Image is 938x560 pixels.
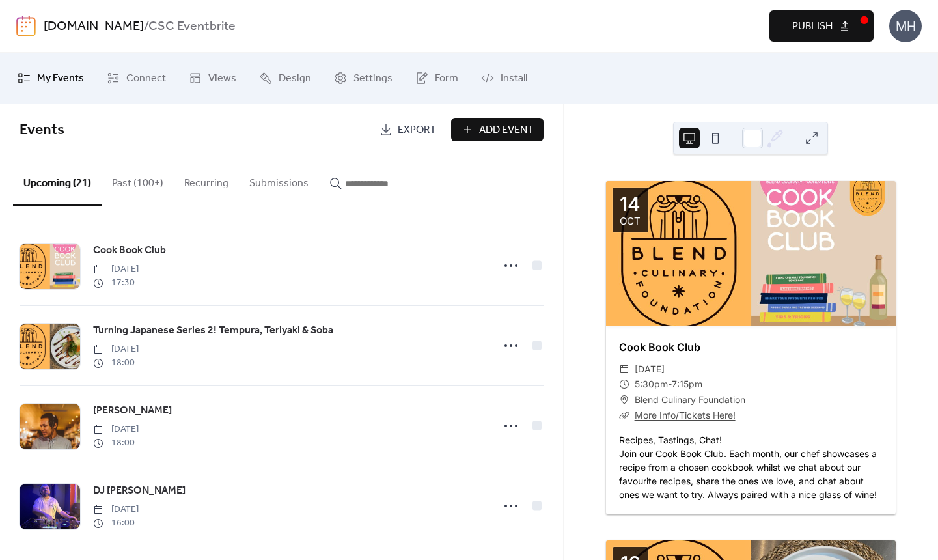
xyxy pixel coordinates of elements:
span: Export [398,122,436,138]
button: Recurring [174,156,239,204]
a: Cook Book Club [93,242,166,259]
span: Views [208,68,236,89]
a: My Events [8,58,94,98]
div: Oct [620,216,641,226]
a: Design [249,58,321,98]
span: [DATE] [635,361,665,377]
div: ​ [619,392,629,408]
a: [DOMAIN_NAME] [44,14,144,39]
span: DJ [PERSON_NAME] [93,483,186,499]
a: Turning Japanese Series 2! Tempura, Teriyaki & Soba [93,322,333,339]
span: 16:00 [93,516,139,530]
span: [PERSON_NAME] [93,403,172,419]
a: Connect [97,58,176,98]
img: logo [16,16,36,36]
b: CSC Eventbrite [148,14,236,39]
div: ​ [619,408,629,423]
a: DJ [PERSON_NAME] [93,483,186,499]
span: Design [279,68,311,89]
span: Form [435,68,458,89]
span: 17:30 [93,276,139,290]
a: Form [406,58,468,98]
span: My Events [37,68,84,89]
span: Install [501,68,527,89]
div: ​ [619,361,629,377]
span: Connect [126,68,166,89]
div: 14 [620,194,641,214]
span: Cook Book Club [93,243,166,259]
span: Events [20,116,64,145]
span: 7:15pm [672,376,702,392]
button: Publish [769,10,874,42]
span: Publish [792,19,833,35]
span: [DATE] [93,423,139,436]
span: 18:00 [93,436,139,450]
span: 5:30pm [635,376,668,392]
b: / [144,14,148,39]
span: Add Event [479,122,534,138]
div: Recipes, Tastings, Chat! Join our Cook Book Club. Each month, our chef showcases a recipe from a ... [606,433,896,501]
a: Cook Book Club [619,341,700,354]
button: Add Event [451,118,544,141]
a: Settings [324,58,402,98]
span: Turning Japanese Series 2! Tempura, Teriyaki & Soba [93,323,333,339]
span: Blend Culinary Foundation [635,392,745,408]
span: [DATE] [93,262,139,276]
span: [DATE] [93,503,139,516]
span: 18:00 [93,356,139,370]
span: [DATE] [93,343,139,356]
div: MH [889,10,922,42]
a: Export [370,118,446,141]
button: Upcoming (21) [13,156,102,206]
a: More Info/Tickets Here! [635,410,736,421]
div: ​ [619,376,629,392]
span: Settings [353,68,393,89]
button: Past (100+) [102,156,174,204]
a: [PERSON_NAME] [93,402,172,419]
a: Install [471,58,537,98]
span: - [668,376,672,392]
a: Views [179,58,246,98]
button: Submissions [239,156,319,204]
